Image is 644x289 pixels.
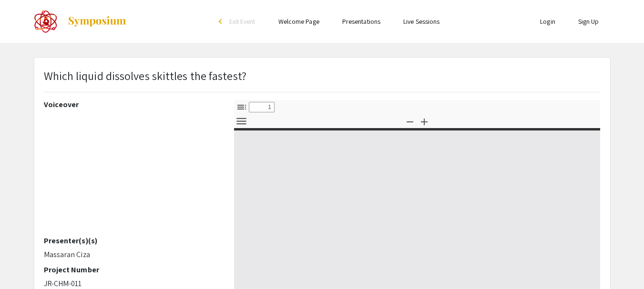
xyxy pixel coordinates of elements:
a: Live Sessions [403,17,440,26]
h2: Voiceover [44,100,220,109]
div: arrow_back_ios [219,19,225,24]
p: Massaran Ciza [44,249,220,260]
img: Symposium by ForagerOne [67,16,127,27]
img: The 2022 CoorsTek Denver Metro Regional Science and Engineering Fair [34,10,58,33]
h2: Project Number [44,265,220,274]
a: Presentations [342,17,380,26]
button: Tools [234,114,250,128]
p: Which liquid dissolves skittles the fastest? [44,67,246,84]
button: Toggle Sidebar [234,100,250,114]
a: Sign Up [578,17,599,26]
a: Login [540,17,555,26]
h2: Presenter(s)(s) [44,236,220,245]
span: Exit Event [229,17,256,26]
iframe: YouTube video player [44,113,220,236]
a: Welcome Page [278,17,319,26]
button: Zoom Out [402,114,418,128]
input: Page [249,102,275,112]
button: Zoom In [416,114,432,128]
a: The 2022 CoorsTek Denver Metro Regional Science and Engineering Fair [34,10,127,33]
